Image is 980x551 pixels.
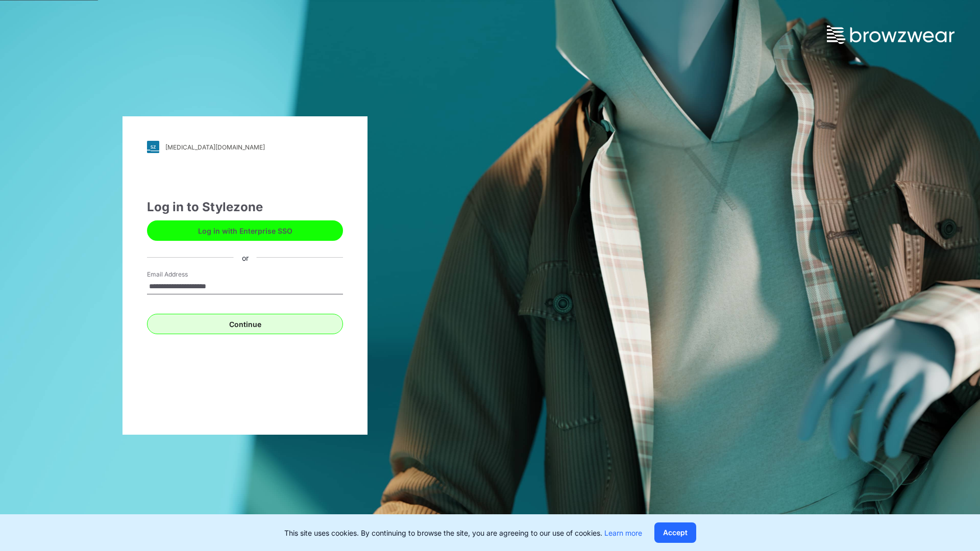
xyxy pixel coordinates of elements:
button: Log in with Enterprise SSO [147,220,343,241]
button: Accept [654,522,696,543]
button: Continue [147,314,343,334]
a: [MEDICAL_DATA][DOMAIN_NAME] [147,141,343,153]
img: svg+xml;base64,PHN2ZyB3aWR0aD0iMjgiIGhlaWdodD0iMjgiIHZpZXdCb3g9IjAgMCAyOCAyOCIgZmlsbD0ibm9uZSIgeG... [147,141,159,153]
p: This site uses cookies. By continuing to browse the site, you are agreeing to our use of cookies. [284,528,642,538]
div: [MEDICAL_DATA][DOMAIN_NAME] [165,143,265,151]
div: Log in to Stylezone [147,198,343,216]
img: browzwear-logo.73288ffb.svg [827,26,954,44]
label: Email Address [147,270,218,279]
a: Learn more [604,529,642,537]
div: or [234,252,257,263]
